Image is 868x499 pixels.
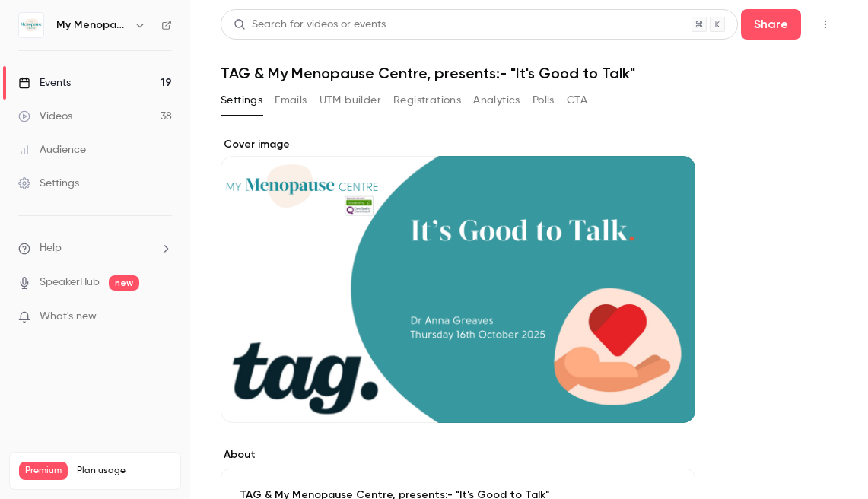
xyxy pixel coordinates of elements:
h1: TAG & My Menopause Centre, presents:- "It's Good to Talk" [221,64,838,82]
button: Polls [533,88,555,113]
button: Share [741,9,801,40]
h6: My Menopause Centre [56,17,128,33]
div: Settings [18,176,79,191]
div: Events [18,75,71,91]
a: SpeakerHub [40,275,100,291]
button: Registrations [393,88,461,113]
button: UTM builder [320,88,381,113]
img: My Menopause Centre [19,13,43,37]
div: Search for videos or events [234,17,386,33]
span: Help [40,240,62,256]
label: Cover image [221,137,695,152]
section: Cover image [221,137,695,423]
button: Settings [221,88,262,113]
span: new [109,275,139,291]
div: Audience [18,142,86,157]
button: Emails [275,88,307,113]
button: Analytics [473,88,520,113]
li: help-dropdown-opener [18,240,172,256]
span: What's new [40,309,97,325]
div: Videos [18,109,72,124]
span: Premium [19,462,68,480]
label: About [221,447,695,462]
span: Plan usage [77,465,171,477]
button: CTA [567,88,587,113]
